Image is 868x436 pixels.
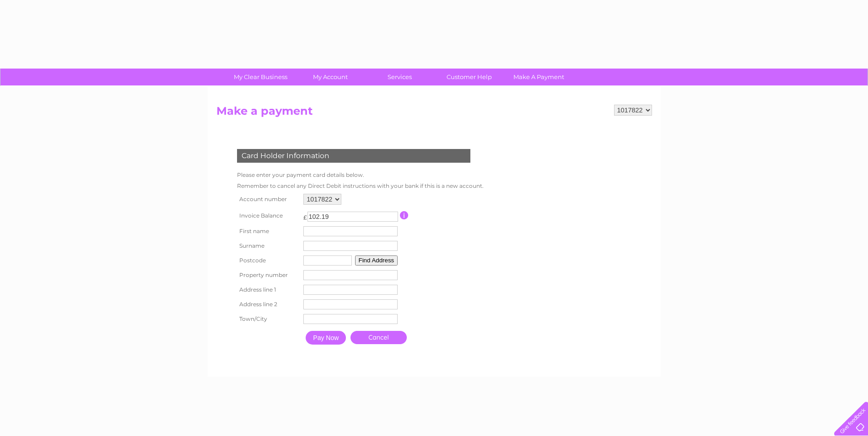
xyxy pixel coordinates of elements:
th: Address line 2 [235,297,302,312]
th: Address line 1 [235,282,302,297]
a: Cancel [350,331,407,344]
input: Information [400,211,409,219]
a: Customer Help [431,69,507,85]
th: Account number [235,191,302,207]
a: My Account [292,69,368,85]
div: Card Holder Information [237,149,470,163]
th: Town/City [235,312,302,326]
a: Services [362,69,437,85]
a: Make A Payment [501,69,577,85]
th: Invoice Balance [235,207,302,224]
button: Find Address [355,255,398,266]
th: Postcode [235,253,302,268]
td: Remember to cancel any Direct Debit instructions with your bank if this is a new account. [235,181,486,191]
th: First name [235,224,302,239]
th: Property number [235,268,302,282]
td: Please enter your payment card details below. [235,170,486,181]
a: My Clear Business [223,69,298,85]
h2: Make a payment [216,105,652,122]
td: £ [303,209,307,221]
input: Pay Now [306,331,346,345]
th: Surname [235,239,302,253]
